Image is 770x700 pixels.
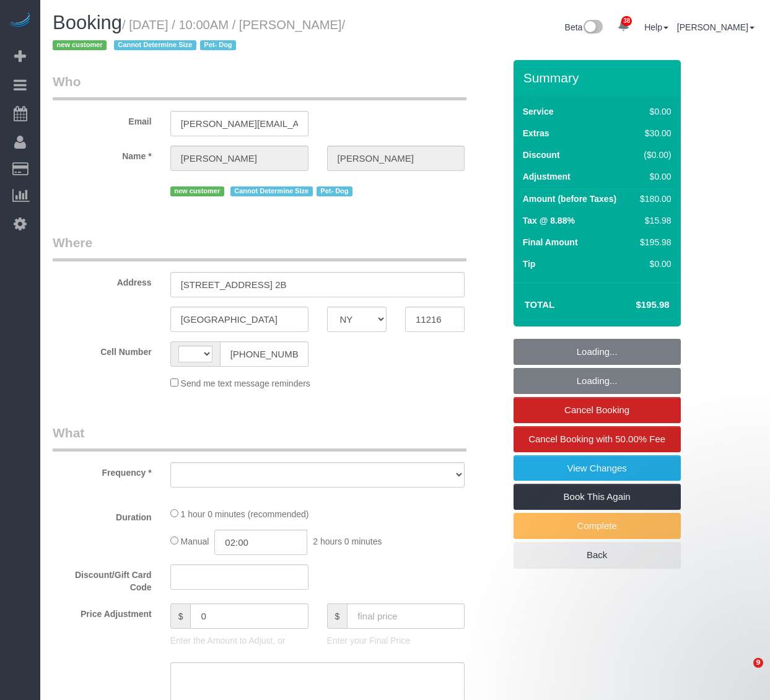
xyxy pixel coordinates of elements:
[523,105,554,118] label: Service
[43,272,161,289] label: Address
[200,40,236,50] span: Pet- Dog
[635,105,671,118] div: $0.00
[43,111,161,128] label: Email
[43,603,161,620] label: Price Adjustment
[170,111,308,136] input: Email
[170,603,191,629] span: $
[514,484,681,510] a: Book This Again
[43,564,161,593] label: Discount/Gift Card Code
[514,542,681,568] a: Back
[313,536,382,546] span: 2 hours 0 minutes
[525,299,555,310] strong: Total
[43,462,161,479] label: Frequency *
[53,12,122,33] span: Booking
[523,127,549,139] label: Extras
[53,424,466,452] legend: What
[514,426,681,452] a: Cancel Booking with 50.00% Fee
[565,22,603,32] a: Beta
[753,658,763,668] span: 9
[170,186,224,196] span: new customer
[43,341,161,358] label: Cell Number
[523,193,616,205] label: Amount (before Taxes)
[523,149,560,161] label: Discount
[635,214,671,227] div: $15.98
[635,127,671,139] div: $30.00
[523,71,675,85] h3: Summary
[523,258,536,270] label: Tip
[347,603,465,629] input: final price
[53,72,466,100] legend: Who
[635,170,671,183] div: $0.00
[514,397,681,423] a: Cancel Booking
[181,378,310,388] span: Send me text message reminders
[635,236,671,248] div: $195.98
[635,149,671,161] div: ($0.00)
[635,258,671,270] div: $0.00
[181,509,309,519] span: 1 hour 0 minutes (recommended)
[230,186,313,196] span: Cannot Determine Size
[327,146,465,171] input: Last Name
[523,170,571,183] label: Adjustment
[220,341,308,367] input: Cell Number
[327,634,465,647] p: Enter your Final Price
[523,214,575,227] label: Tax @ 8.88%
[181,536,209,546] span: Manual
[523,236,578,248] label: Final Amount
[327,603,348,629] span: $
[677,22,755,32] a: [PERSON_NAME]
[582,20,603,36] img: New interface
[514,455,681,481] a: View Changes
[53,18,345,53] small: / [DATE] / 10:00AM / [PERSON_NAME]
[53,234,466,261] legend: Where
[7,12,32,30] img: Automaid Logo
[635,193,671,205] div: $180.00
[317,186,352,196] span: Pet- Dog
[405,307,465,332] input: Zip Code
[728,658,758,688] iframe: Intercom live chat
[43,507,161,523] label: Duration
[644,22,668,32] a: Help
[170,307,308,332] input: City
[43,146,161,162] label: Name *
[621,16,632,26] span: 38
[598,300,669,310] h4: $195.98
[611,12,636,40] a: 38
[170,146,308,171] input: First Name
[53,40,107,50] span: new customer
[114,40,196,50] span: Cannot Determine Size
[528,434,665,444] span: Cancel Booking with 50.00% Fee
[170,634,308,647] p: Enter the Amount to Adjust, or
